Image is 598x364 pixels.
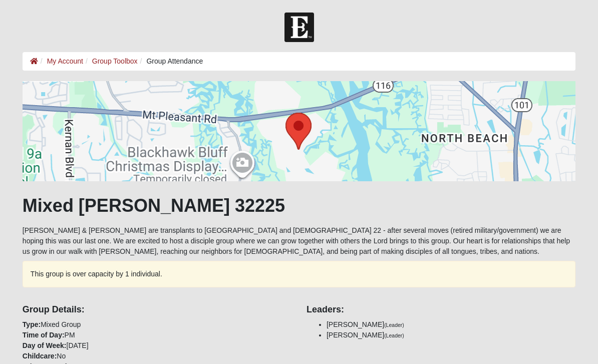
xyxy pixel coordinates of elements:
[384,332,404,338] small: (Leader)
[327,319,575,330] li: [PERSON_NAME]
[23,331,65,339] strong: Time of Day:
[307,304,575,315] h4: Leaders:
[23,261,575,287] div: This group is over capacity by 1 individual.
[284,13,314,42] img: Church of Eleven22 Logo
[384,322,404,328] small: (Leader)
[327,330,575,340] li: [PERSON_NAME]
[138,56,203,67] li: Group Attendance
[23,195,575,216] h1: Mixed [PERSON_NAME] 32225
[23,341,67,349] strong: Day of Week:
[23,320,41,328] strong: Type:
[23,304,291,315] h4: Group Details:
[47,57,83,65] a: My Account
[92,57,138,65] a: Group Toolbox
